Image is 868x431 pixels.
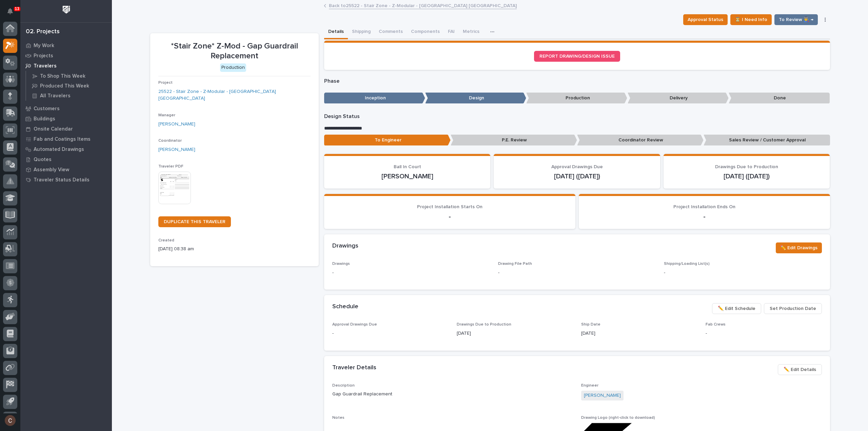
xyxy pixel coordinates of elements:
[425,93,526,104] p: Design
[502,172,652,180] p: [DATE] ([DATE])
[774,14,818,25] button: To Review 👨‍🏭 →
[581,330,697,337] p: [DATE]
[457,330,573,337] p: [DATE]
[40,73,85,79] p: To Shop This Week
[158,238,174,242] span: Created
[15,6,19,11] p: 13
[324,78,830,84] p: Phase
[332,330,449,337] p: -
[324,135,451,146] p: To Engineer
[3,413,17,428] button: users-avatar
[158,113,175,117] span: Manager
[34,177,90,183] p: Traveler Status Details
[20,40,112,51] a: My Work
[332,213,567,221] p: -
[3,4,17,18] button: Notifications
[706,322,726,327] span: Fab Crews
[20,154,112,164] a: Quotes
[704,135,830,146] p: Sales Review / Customer Approval
[581,322,600,327] span: Ship Date
[34,136,91,142] p: Fab and Coatings Items
[332,242,358,250] h2: Drawings
[332,384,355,388] span: Description
[581,384,598,388] span: Engineer
[332,391,573,398] p: Gap Guardrail Replacement
[60,3,73,16] img: Workspace Logo
[34,106,60,112] p: Customers
[673,204,735,209] span: Project Installation Ends On
[332,364,376,372] h2: Traveler Details
[324,93,425,104] p: Inception
[20,114,112,124] a: Buildings
[329,1,517,9] a: Back to25522 - Stair Zone - Z-Modular - [GEOGRAPHIC_DATA] [GEOGRAPHIC_DATA]
[20,124,112,134] a: Onsite Calendar
[34,43,54,49] p: My Work
[534,51,620,62] a: REPORT DRAWING/DESIGN ISSUE
[158,139,182,143] span: Coordinator
[20,144,112,154] a: Automated Drawings
[332,322,377,327] span: Approval Drawings Due
[34,116,55,122] p: Buildings
[8,8,17,19] div: Notifications13
[587,213,822,221] p: -
[770,305,816,313] span: Set Production Date
[375,25,407,39] button: Comments
[26,91,112,100] a: All Travelers
[158,41,311,61] p: *Stair Zone* Z-Mod - Gap Guardrail Replacement
[158,246,311,253] p: [DATE] 08:38 am
[417,204,482,209] span: Project Installation Starts On
[324,113,830,120] p: Design Status
[158,81,173,85] span: Project
[158,121,195,128] a: [PERSON_NAME]
[34,63,57,69] p: Travelers
[332,262,350,266] span: Drawings
[551,164,603,169] span: Approval Drawings Due
[539,54,615,59] span: REPORT DRAWING/DESIGN ISSUE
[664,269,822,276] p: -
[34,146,84,153] p: Automated Drawings
[457,322,511,327] span: Drawings Due to Production
[324,25,348,39] button: Details
[26,71,112,81] a: To Shop This Week
[394,164,421,169] span: Ball In Court
[407,25,444,39] button: Components
[40,83,89,89] p: Produced This Week
[26,81,112,91] a: Produced This Week
[34,53,53,59] p: Projects
[780,244,817,252] span: ✏️ Edit Drawings
[715,164,778,169] span: Drawings Due to Production
[730,14,772,25] button: ⏳ I Need Info
[672,172,822,180] p: [DATE] ([DATE])
[784,366,816,374] span: ✏️ Edit Details
[712,303,761,314] button: ✏️ Edit Schedule
[332,172,482,180] p: [PERSON_NAME]
[735,16,767,24] span: ⏳ I Need Info
[498,269,499,276] p: -
[718,305,755,313] span: ✏️ Edit Schedule
[764,303,822,314] button: Set Production Date
[220,63,246,72] div: Production
[628,93,729,104] p: Delivery
[498,262,532,266] span: Drawing File Path
[526,93,627,104] p: Production
[779,16,813,24] span: To Review 👨‍🏭 →
[34,157,52,163] p: Quotes
[688,16,723,24] span: Approval Status
[577,135,704,146] p: Coordinator Review
[581,416,655,420] span: Drawing Logo (right-click to download)
[332,303,358,311] h2: Schedule
[451,135,577,146] p: P.E. Review
[158,216,231,227] a: DUPLICATE THIS TRAVELER
[158,88,311,102] a: 25522 - Stair Zone - Z-Modular - [GEOGRAPHIC_DATA] [GEOGRAPHIC_DATA]
[20,134,112,144] a: Fab and Coatings Items
[778,364,822,375] button: ✏️ Edit Details
[158,164,183,169] span: Traveler PDF
[348,25,375,39] button: Shipping
[584,392,621,399] a: [PERSON_NAME]
[706,330,822,337] p: -
[729,93,830,104] p: Done
[26,28,60,36] div: 02. Projects
[158,146,195,153] a: [PERSON_NAME]
[164,219,225,224] span: DUPLICATE THIS TRAVELER
[332,416,344,420] span: Notes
